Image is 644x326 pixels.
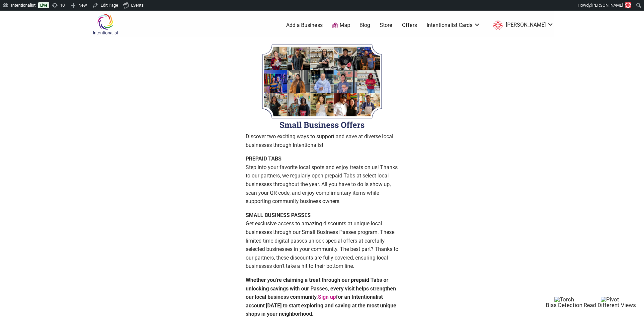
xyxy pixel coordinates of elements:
[246,277,396,317] strong: Whether you're claiming a treat through our prepaid Tabs or unlocking savings with our Passes, ev...
[490,19,554,31] li: Sarah-Studer
[246,211,398,271] p: Get exclusive access to amazing discounts at unique local businesses through our Small Business P...
[318,294,336,300] a: Sign up
[584,302,636,308] span: Read Different Views
[90,13,121,35] img: Intentionalist
[38,2,49,8] a: Live
[360,22,370,29] a: Blog
[546,302,582,308] span: Bias Detection
[380,22,392,29] a: Store
[591,3,623,8] span: [PERSON_NAME]
[584,296,636,308] button: Pivot Read Different Views
[246,155,398,206] p: Step into your favorite local spots and enjoy treats on us! Thanks to our partners, we regularly ...
[332,22,350,29] a: Map
[246,156,282,162] strong: PREPAID TABS
[402,22,417,29] a: Offers
[427,22,480,29] a: Intentionalist Cards
[246,212,311,218] strong: SMALL BUSINESS PASSES
[286,22,323,29] a: Add a Business
[601,297,619,302] img: Pivot
[546,296,582,308] button: Torch Bias Detection
[246,41,398,132] img: Welcome to Intentionalist Passes
[246,132,398,149] p: Discover two exciting ways to support and save at diverse local businesses through Intentionalist:
[554,297,574,302] img: Torch
[490,19,554,31] a: [PERSON_NAME]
